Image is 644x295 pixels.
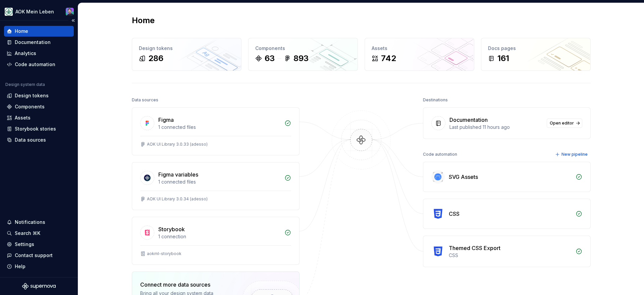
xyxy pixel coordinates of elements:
[4,217,74,228] button: Notifications
[132,15,155,26] h2: Home
[15,50,36,57] div: Analytics
[372,45,467,52] div: Assets
[449,252,572,259] div: CSS
[4,239,74,250] a: Settings
[255,45,351,52] div: Components
[381,53,396,64] div: 742
[449,210,460,218] div: CSS
[147,196,208,202] div: AOK UI Library 3.0.34 (adesso)
[15,230,40,237] div: Search ⌘K
[132,95,158,105] div: Data sources
[488,45,584,52] div: Docs pages
[547,118,582,128] a: Open editor
[481,38,591,71] a: Docs pages161
[15,28,28,35] div: Home
[4,90,74,101] a: Design tokens
[15,263,25,270] div: Help
[497,53,509,64] div: 161
[15,114,31,121] div: Assets
[4,48,74,59] a: Analytics
[423,150,457,159] div: Code automation
[147,251,181,256] div: aokml-storybook
[4,101,74,112] a: Components
[22,283,56,290] svg: Supernova Logo
[365,38,474,71] a: Assets742
[449,173,478,181] div: SVG Assets
[265,53,275,64] div: 63
[158,170,198,179] div: Figma variables
[15,61,55,68] div: Code automation
[140,281,231,289] div: Connect more data sources
[5,8,13,16] img: df5db9ef-aba0-4771-bf51-9763b7497661.png
[15,137,46,143] div: Data sources
[158,225,185,233] div: Storybook
[561,152,588,157] span: New pipeline
[4,261,74,272] button: Help
[15,39,51,46] div: Documentation
[132,107,300,155] a: Figma1 connected filesAOK UI Library 3.0.33 (adesso)
[158,116,174,124] div: Figma
[15,126,56,132] div: Storybook stories
[4,59,74,70] a: Code automation
[139,45,234,52] div: Design tokens
[158,179,280,185] div: 1 connected files
[449,116,488,124] div: Documentation
[4,26,74,37] a: Home
[4,135,74,145] a: Data sources
[15,8,54,15] div: AOK Mein Leben
[449,244,500,252] div: Themed CSS Export
[553,150,591,159] button: New pipeline
[4,124,74,134] a: Storybook stories
[15,92,49,99] div: Design tokens
[158,233,280,240] div: 1 connection
[158,124,280,131] div: 1 connected files
[4,37,74,48] a: Documentation
[4,228,74,239] button: Search ⌘K
[1,4,76,19] button: AOK Mein LebenSamuel
[66,8,74,16] img: Samuel
[15,103,45,110] div: Components
[68,16,78,25] button: Collapse sidebar
[5,82,45,87] div: Design system data
[449,124,543,131] div: Last published 11 hours ago
[132,38,241,71] a: Design tokens286
[148,53,163,64] div: 286
[550,120,574,126] span: Open editor
[132,162,300,210] a: Figma variables1 connected filesAOK UI Library 3.0.34 (adesso)
[423,95,448,105] div: Destinations
[15,241,34,248] div: Settings
[248,38,358,71] a: Components63893
[15,252,53,259] div: Contact support
[147,142,208,147] div: AOK UI Library 3.0.33 (adesso)
[15,219,45,226] div: Notifications
[4,112,74,123] a: Assets
[4,250,74,261] button: Contact support
[293,53,309,64] div: 893
[132,217,300,265] a: Storybook1 connectionaokml-storybook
